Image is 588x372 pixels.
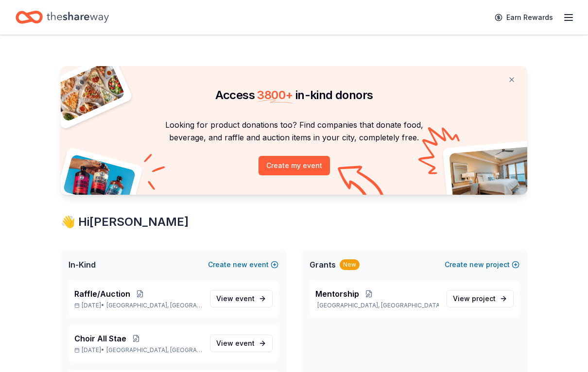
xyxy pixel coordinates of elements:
[233,259,247,271] span: new
[259,156,330,175] button: Create my event
[74,302,202,309] p: [DATE] •
[74,346,202,354] p: [DATE] •
[315,288,359,300] span: Mentorship
[208,259,278,271] button: Createnewevent
[74,333,126,344] span: Choir All Stae
[315,302,439,309] p: [GEOGRAPHIC_DATA], [GEOGRAPHIC_DATA]
[61,214,527,230] div: 👋 Hi [PERSON_NAME]
[69,259,96,271] span: In-Kind
[216,338,255,349] span: View
[235,294,255,303] span: event
[310,259,336,271] span: Grants
[257,88,293,102] span: 3800 +
[469,259,484,271] span: new
[472,294,496,303] span: project
[72,118,516,144] p: Looking for product donations too? Find companies that donate food, beverage, and raffle and auct...
[235,339,255,347] span: event
[210,290,273,307] a: View event
[216,293,255,304] span: View
[50,60,126,122] img: Pizza
[445,259,519,271] button: Createnewproject
[106,302,202,309] span: [GEOGRAPHIC_DATA], [GEOGRAPHIC_DATA]
[489,9,559,26] a: Earn Rewards
[453,293,496,304] span: View
[338,166,386,202] img: Curvy arrow
[215,88,373,102] span: Access in-kind donors
[447,290,514,307] a: View project
[106,346,202,354] span: [GEOGRAPHIC_DATA], [GEOGRAPHIC_DATA]
[210,335,273,352] a: View event
[340,259,360,270] div: New
[74,288,130,300] span: Raffle/Auction
[16,6,109,29] a: Home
